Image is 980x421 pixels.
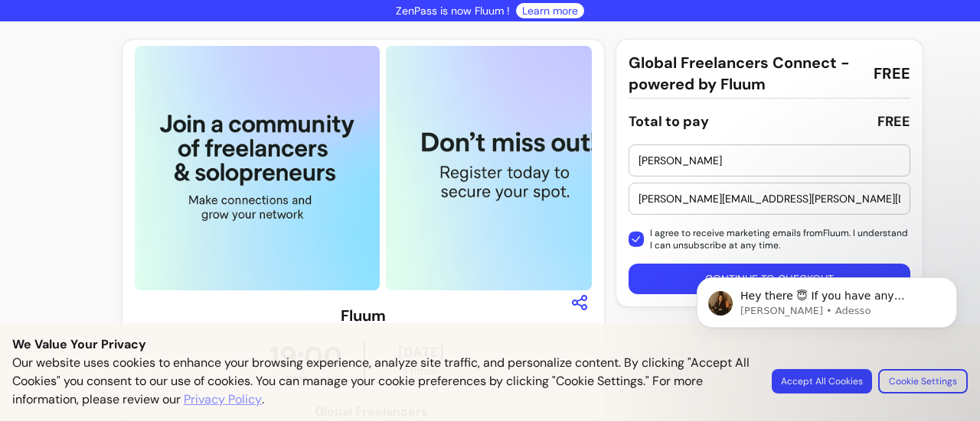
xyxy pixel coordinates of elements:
[12,354,753,409] p: Our website uses cookies to enhance your browsing experience, analyze site traffic, and personali...
[184,390,262,409] a: Privacy Policy
[135,46,380,290] img: https://d3pz9znudhj10h.cloudfront.net/aee2e147-fbd8-4818-a12f-606c309470ab
[629,264,910,294] button: Continue to checkout
[396,3,510,18] p: ZenPass is now Fluum !
[12,335,968,354] p: We Value Your Privacy
[877,111,910,132] div: FREE
[629,111,709,132] div: Total to pay
[674,245,980,413] iframe: Intercom notifications messaggio
[874,63,910,84] span: FREE
[341,305,386,326] h3: Fluum
[629,52,861,95] span: Global Freelancers Connect - powered by Fluum
[639,191,900,206] input: Enter your email address
[386,46,631,290] img: https://d3pz9znudhj10h.cloudfront.net/9d95b61e-433c-466e-8f72-0c6ec8aff819
[522,3,578,18] a: Learn more
[639,153,900,168] input: Enter your first name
